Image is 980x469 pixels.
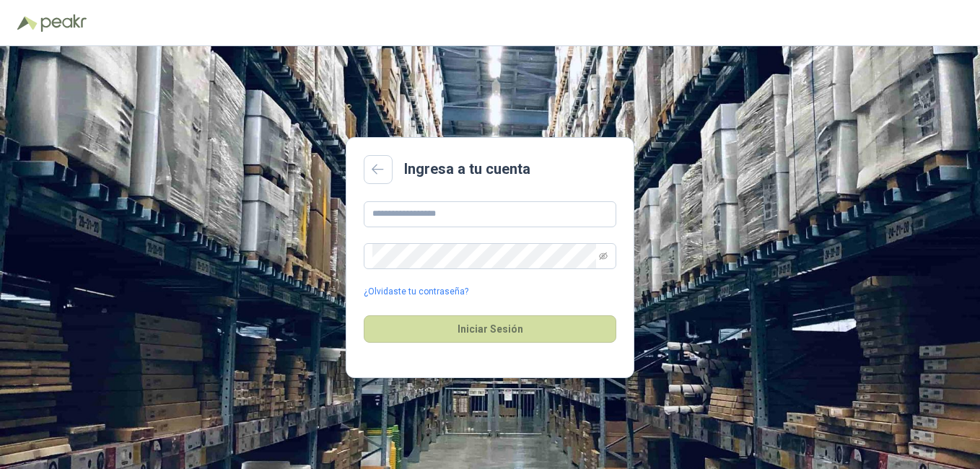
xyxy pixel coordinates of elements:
img: Peakr [40,14,87,32]
a: ¿Olvidaste tu contraseña? [364,285,468,299]
span: eye-invisible [599,252,608,260]
img: Logo [17,16,38,30]
h2: Ingresa a tu cuenta [404,158,530,180]
button: Iniciar Sesión [364,315,616,343]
